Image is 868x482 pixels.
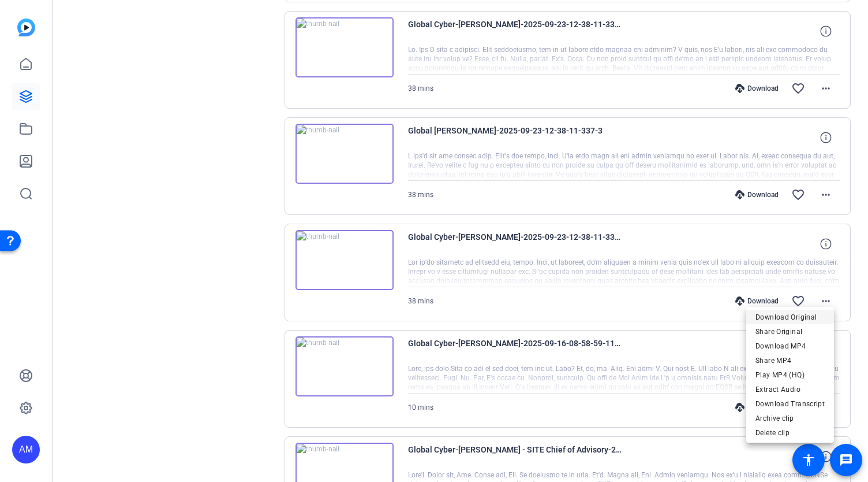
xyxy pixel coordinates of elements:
[755,310,825,324] span: Download Original
[755,339,825,353] span: Download MP4
[755,396,825,410] span: Download Transcript
[755,353,825,367] span: Share MP4
[755,382,825,396] span: Extract Audio
[755,324,825,338] span: Share Original
[755,368,825,381] span: Play MP4 (HQ)
[755,425,825,439] span: Delete clip
[755,411,825,425] span: Archive clip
